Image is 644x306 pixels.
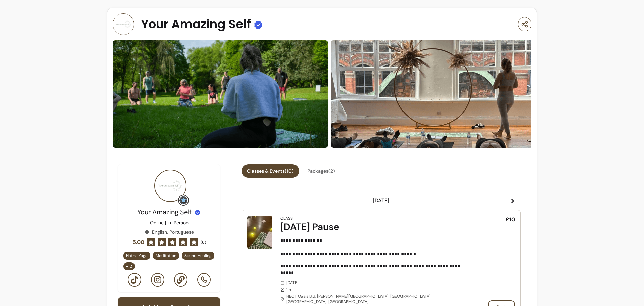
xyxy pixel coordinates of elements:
[331,40,545,148] img: https://d22cr2pskkweo8.cloudfront.net/58c5170a-3480-4fbe-bbd2-efcc2956c6bd
[241,194,521,207] header: [DATE]
[126,253,148,258] span: Hatha Yoga
[113,40,328,148] img: https://d22cr2pskkweo8.cloudfront.net/4e2a040d-587c-4045-bde2-781fb92e9b7e
[156,253,176,258] span: Meditation
[132,238,144,246] span: 5.00
[280,280,466,304] div: [DATE] HBOT Oasis Ltd, [PERSON_NAME][GEOGRAPHIC_DATA], [GEOGRAPHIC_DATA], [GEOGRAPHIC_DATA], [GEO...
[286,287,466,292] span: 1 h
[184,253,212,258] span: Sound Healing
[145,229,194,235] div: English, Portuguese
[201,239,206,245] span: ( 6 )
[506,216,515,224] span: £10
[141,17,251,31] span: Your Amazing Self
[241,164,299,178] button: Classes & Events(10)
[179,196,187,204] img: Grow
[302,164,340,178] button: Packages(2)
[280,221,466,233] div: [DATE] Pause
[137,208,192,216] span: Your Amazing Self
[113,13,134,35] img: Provider image
[154,170,186,202] img: Provider image
[125,264,133,269] span: + 12
[280,216,293,221] div: Class
[150,219,189,226] p: Online | In-Person
[247,216,272,249] img: Thursday Pause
